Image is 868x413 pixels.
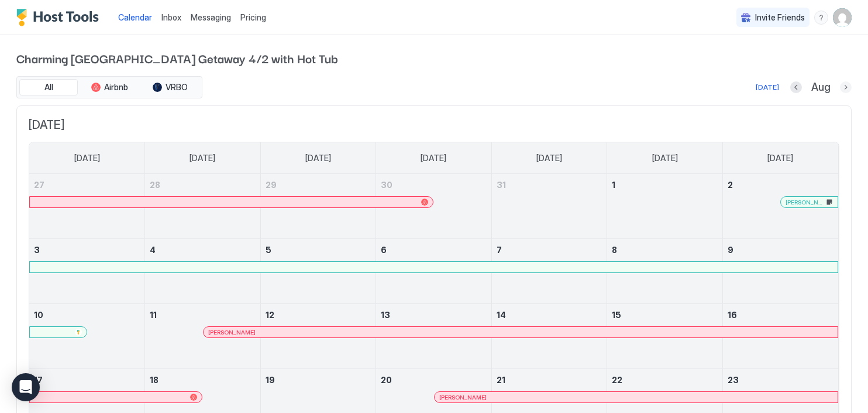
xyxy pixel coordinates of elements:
[728,245,733,255] span: 9
[492,174,607,196] a: July 31, 2025
[607,174,722,196] a: August 1, 2025
[612,180,615,190] span: 1
[492,369,607,391] a: August 21, 2025
[376,304,492,369] td: August 13, 2025
[381,180,392,190] span: 30
[190,153,215,163] span: [DATE]
[191,11,231,23] a: Messaging
[44,82,53,93] span: All
[305,153,331,163] span: [DATE]
[145,174,260,196] a: July 28, 2025
[381,245,387,255] span: 6
[150,310,157,320] span: 11
[381,310,390,320] span: 13
[208,329,833,336] div: [PERSON_NAME]
[497,375,505,385] span: 21
[376,239,491,261] a: August 6, 2025
[266,375,275,385] span: 19
[439,394,833,401] div: [PERSON_NAME]
[150,375,159,385] span: 18
[491,174,607,239] td: July 31, 2025
[118,11,152,23] a: Calendar
[145,239,261,304] td: August 4, 2025
[376,304,491,326] a: August 13, 2025
[491,239,607,304] td: August 7, 2025
[29,369,144,391] a: August 17, 2025
[29,174,144,196] a: July 27, 2025
[652,153,678,163] span: [DATE]
[722,239,838,304] td: August 9, 2025
[607,239,723,304] td: August 8, 2025
[145,304,260,326] a: August 11, 2025
[260,304,376,369] td: August 12, 2025
[80,79,139,95] button: Airbnb
[492,304,607,326] a: August 14, 2025
[294,142,343,174] a: Tuesday
[728,180,733,190] span: 2
[145,174,261,239] td: July 28, 2025
[260,174,376,239] td: July 29, 2025
[34,310,43,320] span: 10
[29,239,144,261] a: August 3, 2025
[104,82,128,93] span: Airbnb
[722,174,838,239] td: August 2, 2025
[814,11,828,25] div: menu
[34,245,40,255] span: 3
[266,245,271,255] span: 5
[29,304,145,369] td: August 10, 2025
[34,180,44,190] span: 27
[840,81,852,93] button: Next month
[755,12,805,23] span: Invite Friends
[607,174,723,239] td: August 1, 2025
[376,174,491,196] a: July 30, 2025
[145,304,261,369] td: August 11, 2025
[790,81,802,93] button: Previous month
[261,239,376,261] a: August 5, 2025
[240,12,266,23] span: Pricing
[376,369,491,391] a: August 20, 2025
[833,8,852,27] div: User profile
[612,310,621,320] span: 15
[536,153,562,163] span: [DATE]
[178,142,227,174] a: Monday
[756,82,779,93] div: [DATE]
[16,9,104,26] a: Host Tools Logo
[439,394,487,401] span: [PERSON_NAME]
[261,369,376,391] a: August 19, 2025
[29,239,145,304] td: August 3, 2025
[260,239,376,304] td: August 5, 2025
[607,369,722,391] a: August 22, 2025
[612,245,617,255] span: 8
[29,174,145,239] td: July 27, 2025
[497,245,502,255] span: 7
[723,239,838,261] a: August 9, 2025
[728,310,737,320] span: 16
[376,174,492,239] td: July 30, 2025
[409,142,458,174] a: Wednesday
[492,239,607,261] a: August 7, 2025
[29,304,144,326] a: August 10, 2025
[491,304,607,369] td: August 14, 2025
[150,245,156,255] span: 4
[756,142,805,174] a: Saturday
[607,304,723,369] td: August 15, 2025
[161,12,181,22] span: Inbox
[723,369,838,391] a: August 23, 2025
[161,11,181,23] a: Inbox
[381,375,392,385] span: 20
[266,180,277,190] span: 29
[141,79,199,95] button: VRBO
[811,81,831,94] span: Aug
[29,118,839,132] span: [DATE]
[640,142,690,174] a: Friday
[118,12,152,22] span: Calendar
[191,12,231,22] span: Messaging
[612,375,622,385] span: 22
[525,142,574,174] a: Thursday
[607,239,722,261] a: August 8, 2025
[723,174,838,196] a: August 2, 2025
[607,304,722,326] a: August 15, 2025
[12,373,40,401] div: Open Intercom Messenger
[19,79,78,95] button: All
